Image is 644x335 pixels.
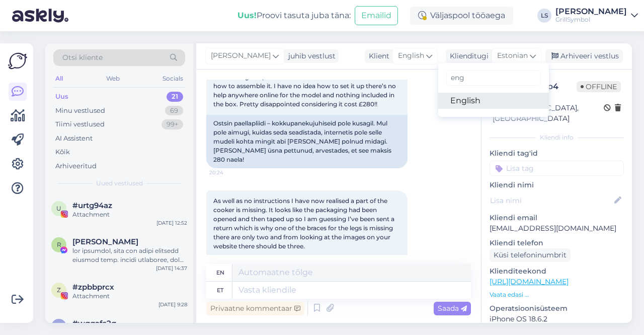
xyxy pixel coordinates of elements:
[160,72,185,85] div: Socials
[55,161,97,171] div: Arhiveeritud
[104,72,122,85] div: Web
[490,223,624,234] p: [EMAIL_ADDRESS][DOMAIN_NAME]
[490,303,624,314] p: Operatsioonisüsteem
[577,81,621,92] span: Offline
[209,169,247,176] span: 20:24
[284,51,336,61] div: juhib vestlust
[55,106,105,116] div: Minu vestlused
[57,241,61,248] span: R
[446,51,489,61] div: Klienditugi
[8,51,27,71] img: Askly Logo
[53,72,65,85] div: All
[165,106,183,116] div: 69
[72,283,114,292] span: #zpbbprcx
[490,238,624,248] p: Kliendi telefon
[55,119,105,129] div: Tiimi vestlused
[398,50,424,61] span: English
[217,282,223,299] div: et
[545,49,623,63] div: Arhiveeri vestlus
[490,148,624,159] p: Kliendi tag'id
[156,219,187,227] div: [DATE] 12:52
[355,6,398,25] button: Emailid
[206,302,304,315] div: Privaatne kommentaar
[446,70,541,86] input: Kirjuta, millist tag'i otsid
[490,195,612,206] input: Lisa nimi
[55,147,70,157] div: Kõik
[490,314,624,324] p: iPhone OS 18.6.2
[72,201,112,210] span: #urtg94az
[72,210,187,219] div: Attachment
[213,197,396,250] span: As well as no instructions I have now realised a part of the cooker is missing. It looks like the...
[537,9,551,23] div: LS
[72,246,187,264] div: lor ipsumdol, sita con adipi elitsedd eiusmod temp. incidi utlaboree, dol magnaa enima minim veni...
[206,115,408,168] div: Ostsin paellapliidi – kokkupanekujuhiseid pole kusagil. Mul pole aimugi, kuidas seda seadistada, ...
[162,119,183,129] div: 99+
[237,10,351,22] div: Proovi tasuta juba täna:
[156,264,187,272] div: [DATE] 14:37
[365,51,389,61] div: Klient
[158,301,187,308] div: [DATE] 9:28
[490,248,571,262] div: Küsi telefoninumbrit
[490,266,624,277] p: Klienditeekond
[211,50,271,61] span: [PERSON_NAME]
[237,11,257,20] b: Uus!
[438,304,467,313] span: Saada
[72,237,138,246] span: Robert Szulc
[72,319,116,328] span: #wqgafs2g
[490,290,624,299] p: Vaata edasi ...
[62,52,103,63] span: Otsi kliente
[490,161,624,176] input: Lisa tag
[490,213,624,223] p: Kliendi email
[167,92,183,102] div: 21
[96,179,143,188] span: Uued vestlused
[438,93,549,109] a: English
[555,8,627,16] div: [PERSON_NAME]
[410,7,513,25] div: Väljaspool tööaega
[56,205,61,212] span: u
[555,8,638,24] a: [PERSON_NAME]GrillSymbol
[55,92,68,102] div: Uus
[56,322,62,330] span: w
[555,16,627,24] div: GrillSymbol
[55,133,93,144] div: AI Assistent
[216,264,224,281] div: en
[57,286,61,294] span: z
[72,292,187,301] div: Attachment
[490,133,624,142] div: Kliendi info
[490,180,624,190] p: Kliendi nimi
[490,277,569,286] a: [URL][DOMAIN_NAME]
[497,50,528,61] span: Estonian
